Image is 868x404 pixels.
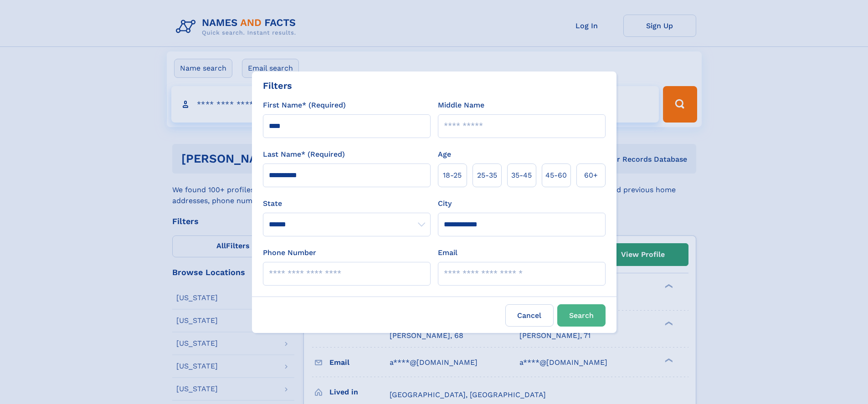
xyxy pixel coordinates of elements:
[263,100,346,111] label: First Name* (Required)
[545,170,567,181] span: 45‑60
[505,304,554,327] label: Cancel
[263,247,316,258] label: Phone Number
[263,149,345,160] label: Last Name* (Required)
[438,247,457,258] label: Email
[438,100,484,111] label: Middle Name
[557,304,606,327] button: Search
[477,170,497,181] span: 25‑35
[584,170,598,181] span: 60+
[263,79,292,92] div: Filters
[511,170,532,181] span: 35‑45
[438,198,452,209] label: City
[263,198,431,209] label: State
[443,170,462,181] span: 18‑25
[438,149,451,160] label: Age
